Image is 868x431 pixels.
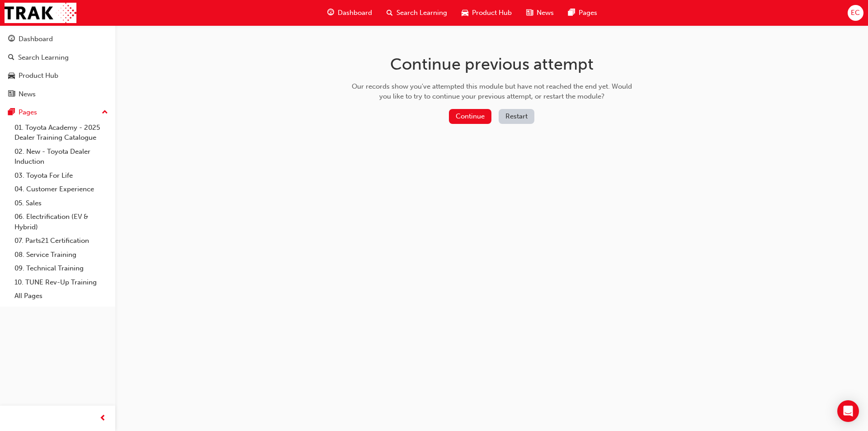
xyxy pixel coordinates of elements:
[5,3,76,23] img: Trak
[11,289,112,303] a: All Pages
[537,8,554,18] span: News
[349,81,635,102] div: Our records show you've attempted this module but have not reached the end yet. Would you like to...
[11,169,112,183] a: 03. Toyota For Life
[851,8,860,18] span: EC
[4,86,112,103] a: News
[19,34,53,44] div: Dashboard
[338,8,372,18] span: Dashboard
[11,261,112,275] a: 09. Technical Training
[4,104,112,121] button: Pages
[579,8,597,18] span: Pages
[568,7,575,19] span: pages-icon
[837,400,859,422] div: Open Intercom Messenger
[4,29,112,104] button: DashboardSearch LearningProduct HubNews
[8,109,15,117] span: pages-icon
[11,182,112,196] a: 04. Customer Experience
[327,7,334,19] span: guage-icon
[526,7,533,19] span: news-icon
[8,54,14,62] span: search-icon
[11,275,112,289] a: 10. TUNE Rev-Up Training
[18,52,69,63] div: Search Learning
[11,145,112,169] a: 02. New - Toyota Dealer Induction
[11,234,112,248] a: 07. Parts21 Certification
[19,71,58,81] div: Product Hub
[102,107,108,118] span: up-icon
[449,109,491,124] button: Continue
[462,7,468,19] span: car-icon
[11,210,112,234] a: 06. Electrification (EV & Hybrid)
[11,121,112,145] a: 01. Toyota Academy - 2025 Dealer Training Catalogue
[8,72,15,80] span: car-icon
[848,5,863,21] button: EC
[8,90,15,99] span: news-icon
[561,4,604,22] a: pages-iconPages
[499,109,534,124] button: Restart
[11,248,112,262] a: 08. Service Training
[379,4,454,22] a: search-iconSearch Learning
[472,8,512,18] span: Product Hub
[349,54,635,74] h1: Continue previous attempt
[320,4,379,22] a: guage-iconDashboard
[99,413,106,424] span: prev-icon
[11,196,112,210] a: 05. Sales
[396,8,447,18] span: Search Learning
[19,89,36,99] div: News
[387,7,393,19] span: search-icon
[4,31,112,47] a: Dashboard
[19,107,37,118] div: Pages
[454,4,519,22] a: car-iconProduct Hub
[8,35,15,43] span: guage-icon
[519,4,561,22] a: news-iconNews
[4,67,112,84] a: Product Hub
[4,49,112,66] a: Search Learning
